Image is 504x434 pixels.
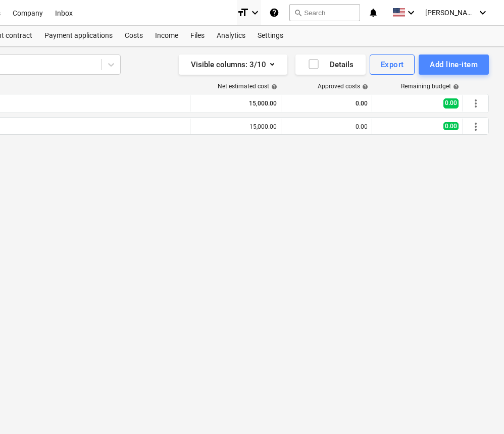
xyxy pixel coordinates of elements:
[218,83,277,90] div: Net estimated cost
[470,121,482,133] span: More actions
[443,98,459,108] span: 0.00
[249,7,261,19] i: keyboard_arrow_down
[38,26,119,46] a: Payment applications
[451,84,459,90] span: help
[295,55,366,75] button: Details
[191,58,275,71] div: Visible columns : 3/10
[370,55,415,75] button: Export
[401,83,459,90] div: Remaining budget
[251,26,289,46] a: Settings
[237,7,249,19] i: format_size
[453,386,504,434] iframe: Chat Widget
[211,26,251,46] a: Analytics
[194,95,277,112] div: 15,000.00
[269,7,279,19] i: Knowledge base
[289,4,360,21] button: Search
[425,9,476,17] span: [PERSON_NAME]
[179,55,287,75] button: Visible columns:3/10
[184,26,211,46] a: Files
[285,123,368,130] div: 0.00
[194,123,277,130] div: 15,000.00
[470,97,482,110] span: More actions
[149,26,184,46] a: Income
[294,9,302,17] span: search
[368,7,378,19] i: notifications
[308,58,354,71] div: Details
[360,84,368,90] span: help
[430,58,478,71] div: Add line-item
[419,55,489,75] button: Add line-item
[381,58,404,71] div: Export
[443,122,459,130] span: 0.00
[405,7,417,19] i: keyboard_arrow_down
[119,26,149,46] a: Costs
[318,83,368,90] div: Approved costs
[477,7,489,19] i: keyboard_arrow_down
[285,95,368,112] div: 0.00
[269,84,277,90] span: help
